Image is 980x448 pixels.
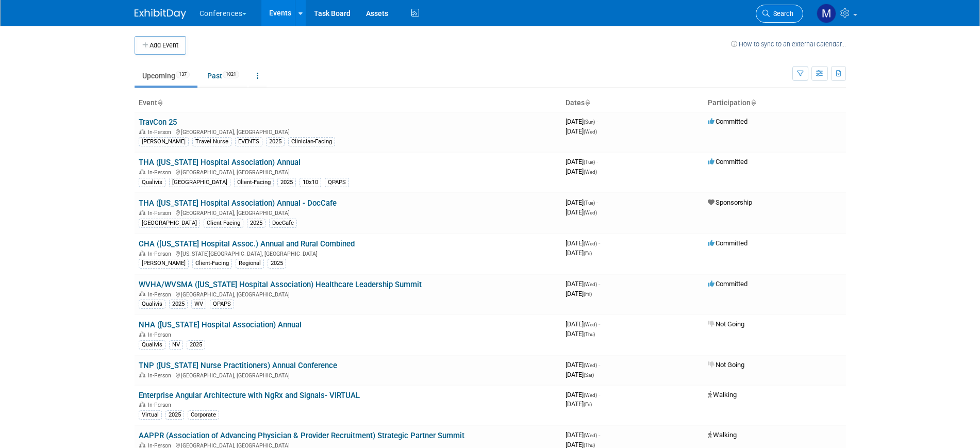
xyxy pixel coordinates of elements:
[139,137,189,146] div: [PERSON_NAME]
[584,210,597,215] span: (Wed)
[599,431,600,439] span: -
[139,127,557,136] div: [GEOGRAPHIC_DATA], [GEOGRAPHIC_DATA]
[268,259,286,268] div: 2025
[139,442,145,447] img: In-Person Event
[148,372,174,379] span: In-Person
[277,178,296,187] div: 2025
[584,442,595,448] span: (Thu)
[139,331,145,337] img: In-Person Event
[584,331,595,337] span: (Thu)
[139,280,422,289] a: WVHA/WVSMA ([US_STATE] Hospital Association) Healthcare Leadership Summit
[139,372,145,377] img: In-Person Event
[288,137,335,146] div: Clinician-Facing
[165,410,184,420] div: 2025
[148,210,174,217] span: In-Person
[139,431,464,440] a: AAPPR (Association of Advancing Physician & Provider Recruitment) Strategic Partner Summit
[188,410,219,420] div: Corporate
[148,129,174,136] span: In-Person
[566,249,592,257] span: [DATE]
[300,178,321,187] div: 10x10
[584,372,594,378] span: (Sat)
[584,169,597,175] span: (Wed)
[584,362,597,368] span: (Wed)
[584,322,597,327] span: (Wed)
[139,402,145,407] img: In-Person Event
[204,219,243,228] div: Client-Facing
[584,291,592,297] span: (Fri)
[566,431,600,439] span: [DATE]
[139,300,165,309] div: Qualivis
[135,9,186,19] img: ExhibitDay
[566,391,600,399] span: [DATE]
[139,158,301,167] a: THA ([US_STATE] Hospital Association) Annual
[139,239,355,248] a: CHA ([US_STATE] Hospital Assoc.) Annual and Rural Combined
[169,340,183,350] div: NV
[596,198,598,206] span: -
[234,178,274,187] div: Client-Facing
[596,158,598,165] span: -
[566,371,594,378] span: [DATE]
[325,178,349,187] div: QPAPS
[584,159,595,165] span: (Tue)
[566,118,598,125] span: [DATE]
[704,94,846,112] th: Participation
[139,198,337,208] a: THA ([US_STATE] Hospital Association) Annual - DocCafe
[139,168,557,176] div: [GEOGRAPHIC_DATA], [GEOGRAPHIC_DATA]
[566,400,592,408] span: [DATE]
[708,361,744,369] span: Not Going
[561,94,704,112] th: Dates
[585,98,590,107] a: Sort by Start Date
[139,219,200,228] div: [GEOGRAPHIC_DATA]
[176,71,190,78] span: 137
[148,331,174,338] span: In-Person
[139,118,177,127] a: TravCon 25
[817,4,836,23] img: Marygrace LeGros
[135,94,561,112] th: Event
[566,158,598,165] span: [DATE]
[708,280,748,288] span: Committed
[169,300,188,309] div: 2025
[708,118,748,125] span: Committed
[708,320,744,328] span: Not Going
[566,168,597,175] span: [DATE]
[584,433,597,438] span: (Wed)
[566,239,600,247] span: [DATE]
[139,361,337,370] a: TNP ([US_STATE] Nurse Practitioners) Annual Conference
[148,402,174,408] span: In-Person
[148,251,174,257] span: In-Person
[566,361,600,369] span: [DATE]
[599,361,600,369] span: -
[139,391,360,400] a: Enterprise Angular Architecture with NgRx and Signals- VIRTUAL
[566,198,598,206] span: [DATE]
[139,251,145,256] img: In-Person Event
[584,392,597,398] span: (Wed)
[599,239,600,247] span: -
[584,129,597,135] span: (Wed)
[139,259,189,268] div: [PERSON_NAME]
[584,251,592,256] span: (Fri)
[708,158,748,165] span: Committed
[708,239,748,247] span: Committed
[266,137,285,146] div: 2025
[584,281,597,287] span: (Wed)
[708,198,752,206] span: Sponsorship
[139,169,145,174] img: In-Person Event
[708,391,737,399] span: Walking
[187,340,205,350] div: 2025
[599,320,600,328] span: -
[148,169,174,176] span: In-Person
[751,98,756,107] a: Sort by Participation Type
[584,241,597,246] span: (Wed)
[139,320,302,329] a: NHA ([US_STATE] Hospital Association) Annual
[756,5,803,23] a: Search
[566,320,600,328] span: [DATE]
[139,291,145,296] img: In-Person Event
[584,119,595,125] span: (Sun)
[139,290,557,298] div: [GEOGRAPHIC_DATA], [GEOGRAPHIC_DATA]
[135,66,197,86] a: Upcoming137
[200,66,247,86] a: Past1021
[566,290,592,297] span: [DATE]
[584,402,592,407] span: (Fri)
[191,300,206,309] div: WV
[599,391,600,399] span: -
